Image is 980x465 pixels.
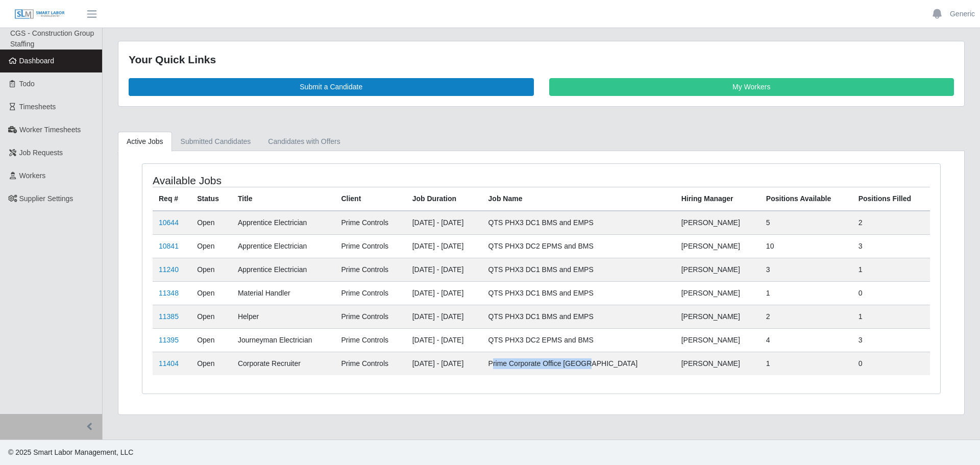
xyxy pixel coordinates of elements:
[335,328,406,352] td: Prime Controls
[159,312,179,321] a: 11385
[760,328,852,352] td: 4
[675,352,760,375] td: [PERSON_NAME]
[482,281,675,305] td: QTS PHX3 DC1 BMS and EMPS
[259,132,349,152] a: Candidates with Offers
[406,281,482,305] td: [DATE] - [DATE]
[10,29,94,48] span: CGS - Construction Group Staffing
[19,149,63,157] span: Job Requests
[191,187,232,211] th: Status
[191,234,232,258] td: Open
[406,234,482,258] td: [DATE] - [DATE]
[852,234,930,258] td: 3
[482,328,675,352] td: QTS PHX3 DC2 EPMS and BMS
[335,305,406,328] td: Prime Controls
[482,234,675,258] td: QTS PHX3 DC2 EPMS and BMS
[153,187,191,211] th: Req #
[19,172,46,180] span: Workers
[335,234,406,258] td: Prime Controls
[760,305,852,328] td: 2
[232,352,335,375] td: Corporate Recruiter
[760,352,852,375] td: 1
[549,78,954,96] a: My Workers
[191,281,232,305] td: Open
[852,281,930,305] td: 0
[232,234,335,258] td: Apprentice Electrician
[675,305,760,328] td: [PERSON_NAME]
[482,187,675,211] th: Job Name
[159,289,179,297] a: 11348
[852,305,930,328] td: 1
[191,258,232,281] td: Open
[153,174,468,187] h4: Available Jobs
[852,187,930,211] th: Positions Filled
[14,9,65,20] img: SLM Logo
[232,281,335,305] td: Material Handler
[406,328,482,352] td: [DATE] - [DATE]
[852,211,930,235] td: 2
[675,281,760,305] td: [PERSON_NAME]
[232,258,335,281] td: Apprentice Electrician
[159,242,179,250] a: 10841
[335,211,406,235] td: Prime Controls
[118,132,172,152] a: Active Jobs
[675,258,760,281] td: [PERSON_NAME]
[19,103,56,111] span: Timesheets
[335,352,406,375] td: Prime Controls
[675,211,760,235] td: [PERSON_NAME]
[19,57,55,65] span: Dashboard
[406,352,482,375] td: [DATE] - [DATE]
[760,211,852,235] td: 5
[760,258,852,281] td: 3
[335,258,406,281] td: Prime Controls
[406,305,482,328] td: [DATE] - [DATE]
[950,9,975,19] a: Generic
[129,52,954,68] div: Your Quick Links
[406,187,482,211] th: Job Duration
[482,352,675,375] td: Prime Corporate Office [GEOGRAPHIC_DATA]
[482,258,675,281] td: QTS PHX3 DC1 BMS and EMPS
[675,187,760,211] th: Hiring Manager
[760,234,852,258] td: 10
[335,187,406,211] th: Client
[675,234,760,258] td: [PERSON_NAME]
[482,211,675,235] td: QTS PHX3 DC1 BMS and EMPS
[335,281,406,305] td: Prime Controls
[852,328,930,352] td: 3
[852,352,930,375] td: 0
[406,258,482,281] td: [DATE] - [DATE]
[191,352,232,375] td: Open
[482,305,675,328] td: QTS PHX3 DC1 BMS and EMPS
[19,80,35,88] span: Todo
[232,187,335,211] th: Title
[159,218,179,227] a: 10644
[172,132,260,152] a: Submitted Candidates
[191,211,232,235] td: Open
[19,194,73,203] span: Supplier Settings
[159,359,179,368] a: 11404
[232,305,335,328] td: Helper
[159,336,179,344] a: 11395
[760,187,852,211] th: Positions Available
[232,328,335,352] td: Journeyman Electrician
[129,78,534,96] a: Submit a Candidate
[191,305,232,328] td: Open
[675,328,760,352] td: [PERSON_NAME]
[406,211,482,235] td: [DATE] - [DATE]
[852,258,930,281] td: 1
[760,281,852,305] td: 1
[8,448,133,456] span: © 2025 Smart Labor Management, LLC
[19,126,81,134] span: Worker Timesheets
[159,265,179,274] a: 11240
[191,328,232,352] td: Open
[232,211,335,235] td: Apprentice Electrician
